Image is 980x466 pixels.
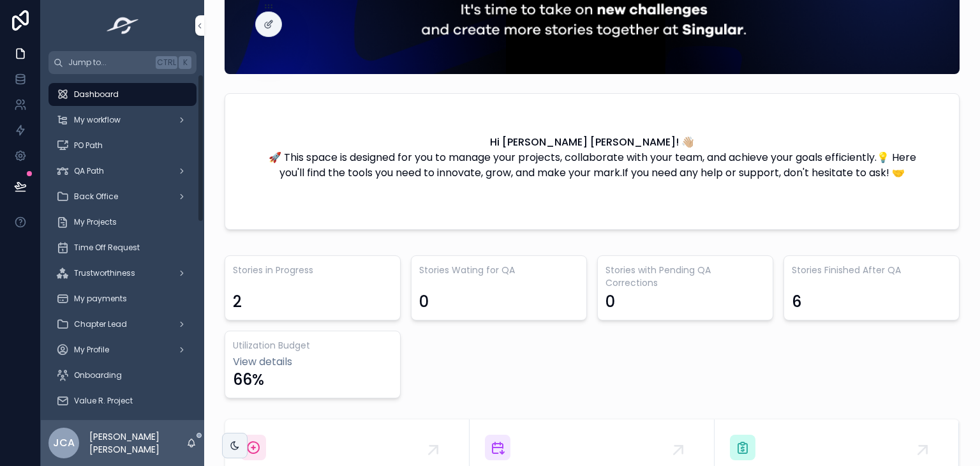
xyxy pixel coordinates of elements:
[41,74,204,420] div: scrollable content
[48,364,197,387] a: Onboarding
[48,313,197,336] a: Chapter Lead
[74,89,119,100] span: Dashboard
[605,292,615,312] div: 0
[48,287,197,310] a: My payments
[74,294,127,304] span: My payments
[74,140,103,151] span: PO Path
[180,57,190,68] span: K
[605,264,765,289] h3: Stories with Pending QA Corrections
[74,166,104,176] span: QA Path
[156,56,177,69] span: Ctrl
[48,389,197,412] a: Value R. Project
[419,264,579,276] h3: Stories Wating for QA
[48,51,197,74] button: Jump to...CtrlK
[48,109,197,132] a: My workflow
[53,435,75,451] span: JCA
[48,134,197,157] a: PO Path
[48,236,197,259] a: Time Off Request
[233,264,392,276] h3: Stories in Progress
[74,192,118,202] span: Back Office
[74,115,121,125] span: My workflow
[74,268,135,278] span: Trustworthiness
[48,211,197,234] a: My Projects
[792,264,951,276] h3: Stories Finished After QA
[68,57,151,68] span: Jump to...
[74,370,122,380] span: Onboarding
[419,292,429,312] div: 0
[233,354,392,370] a: View details
[266,150,918,181] p: 🚀 This space is designed for you to manage your projects, collaborate with your team, and achieve...
[792,292,801,312] div: 6
[490,135,694,150] h2: Hi [PERSON_NAME] [PERSON_NAME]! 👋🏼
[74,243,140,253] span: Time Off Request
[74,345,109,355] span: My Profile
[48,83,197,106] a: Dashboard
[233,339,392,352] h3: Utilization Budget
[74,217,117,227] span: My Projects
[48,160,197,183] a: QA Path
[74,319,127,329] span: Chapter Lead
[48,185,197,208] a: Back Office
[89,430,186,456] p: [PERSON_NAME] [PERSON_NAME]
[103,15,143,36] img: App logo
[233,292,242,312] div: 2
[74,396,133,406] span: Value R. Project
[233,370,264,390] div: 66%
[48,262,197,285] a: Trustworthiness
[48,338,197,361] a: My Profile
